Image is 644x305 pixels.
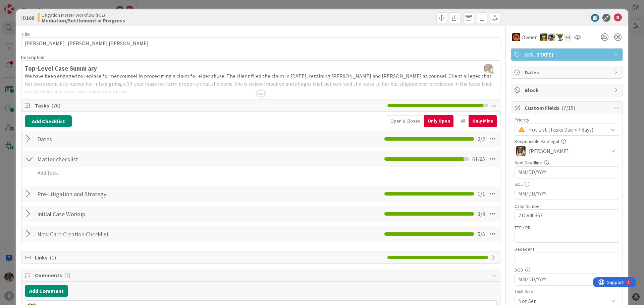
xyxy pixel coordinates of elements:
div: + 4 [564,33,572,41]
img: NC [556,33,563,41]
img: MR [540,33,547,41]
u: Top-Level Case Summ ary [25,65,97,72]
span: ( 2 ) [64,272,70,279]
div: SOL [515,182,619,186]
input: MM/DD/YYYY [518,274,615,285]
input: Add Checklist... [35,153,186,165]
span: Litigation Matter Workflow (FL2) [42,12,125,18]
img: TM [548,33,555,41]
div: Responsible Paralegal [515,139,619,144]
span: [PERSON_NAME] [529,147,569,155]
span: 3 / 3 [478,210,485,218]
label: Case Number [515,203,541,209]
span: Links [35,253,384,261]
span: Comments [35,271,488,279]
span: Custom Fields [525,104,610,112]
input: Add Checklist... [35,208,186,220]
span: 2 / 2 [478,135,485,143]
img: TR [512,33,520,41]
span: Description [21,54,44,60]
input: Add Checklist... [35,228,186,240]
div: Only Mine [469,115,497,127]
input: Add Checklist... [35,188,186,200]
input: MM/DD/YYYY [518,167,615,178]
input: Add Checklist... [35,133,186,145]
span: 1 / 1 [478,190,485,198]
label: TTE / PR [515,225,531,231]
span: Dates [525,68,610,76]
span: Owner [522,33,537,41]
label: Title [21,31,30,37]
span: ( 1 ) [50,254,56,261]
span: Support [14,1,31,9]
img: yW9LRPfq2I1p6cQkqhMnMPjKb8hcA9gF.jpg [484,64,493,73]
span: Hot List (Tasks Due < 7 days) [528,125,604,134]
div: Task Size [515,289,619,294]
span: Tasks [35,101,384,109]
span: Block [525,86,610,94]
div: Only Open [424,115,453,127]
span: ID [21,14,34,22]
div: Priority [515,118,619,122]
span: 61 / 65 [472,155,485,163]
span: 5 / 5 [478,230,485,238]
p: We have been engaged to replace former counsel in prosecuting a claim for elder abuse. The client... [25,72,497,95]
span: ( 76 ) [51,102,60,109]
div: Open & Closed [387,115,424,127]
button: Add Comment [25,285,68,297]
div: All [457,115,469,127]
div: Next Deadline [515,160,619,165]
div: 1 [35,3,37,8]
label: Decedent [515,246,534,252]
b: Mediation/Settlement in Progress [42,18,125,23]
div: DOD [515,268,619,272]
img: DG [516,146,526,156]
input: type card name here... [21,37,500,49]
b: 160 [26,14,34,21]
span: [US_STATE] [525,51,610,59]
input: MM/DD/YYYY [518,188,615,200]
span: ( 7/15 ) [561,104,575,111]
button: Add Checklist [25,115,72,127]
